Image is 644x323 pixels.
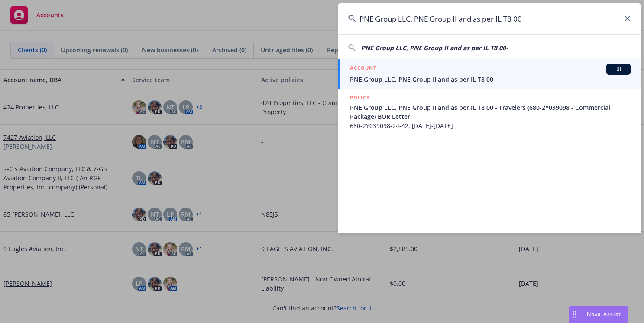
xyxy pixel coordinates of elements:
[506,44,508,52] span: -
[338,59,641,89] a: ACCOUNTBIPNE Group LLC, PNE Group II and as per IL T8 00
[350,93,370,102] h5: POLICY
[569,306,580,323] div: Drag to move
[610,65,627,73] span: BI
[361,44,506,52] span: PNE Group LLC, PNE Group II and as per IL T8 00
[338,3,641,34] input: Search...
[587,310,621,318] span: Nova Assist
[569,306,628,323] button: Nova Assist
[350,121,631,130] span: 680-2Y039098-24-42, [DATE]-[DATE]
[350,75,631,84] span: PNE Group LLC, PNE Group II and as per IL T8 00
[350,103,631,121] span: PNE Group LLC, PNE Group II and as per IL T8 00 - Travelers (680-2Y039098 - Commercial Package) B...
[338,89,641,135] a: POLICYPNE Group LLC, PNE Group II and as per IL T8 00 - Travelers (680-2Y039098 - Commercial Pack...
[350,64,376,74] h5: ACCOUNT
